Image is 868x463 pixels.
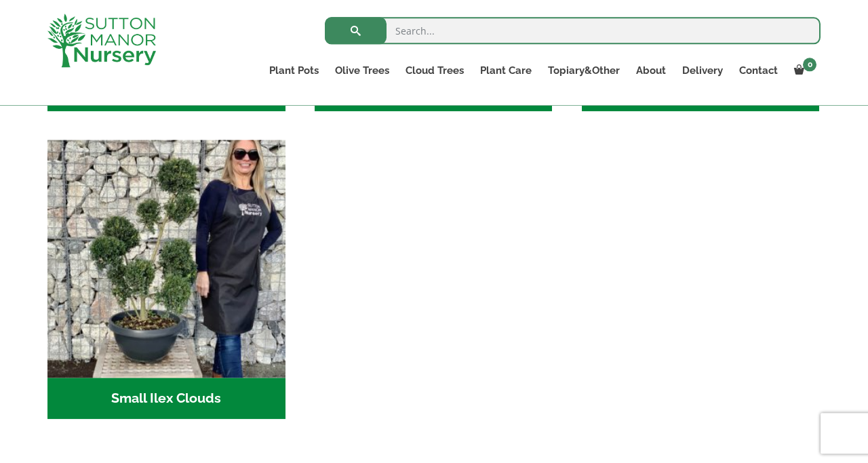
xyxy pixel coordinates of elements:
img: logo [47,14,156,67]
img: Small Ilex Clouds [47,140,285,378]
a: Topiary&Other [540,61,628,80]
a: Plant Pots [261,61,327,80]
input: Search... [325,17,821,44]
a: Delivery [674,61,731,80]
span: 0 [803,58,816,71]
a: Cloud Trees [397,61,472,80]
a: About [628,61,674,80]
a: Olive Trees [327,61,397,80]
h2: Small Ilex Clouds [47,378,285,420]
a: Visit product category Small Ilex Clouds [47,140,285,419]
a: Contact [731,61,786,80]
a: Plant Care [472,61,540,80]
a: 0 [786,61,821,80]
